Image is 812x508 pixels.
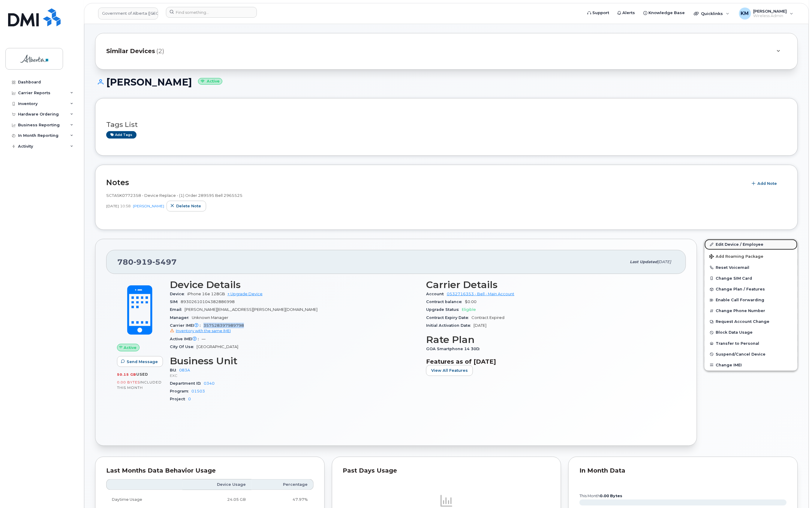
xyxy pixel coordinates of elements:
a: + Upgrade Device [227,292,263,296]
h3: Business Unit [170,356,419,366]
span: Alerts [623,10,635,16]
div: Quicklinks [690,8,734,20]
button: Change SIM Card [705,273,798,284]
button: Send Message [117,356,163,367]
th: Percentage [251,479,314,490]
a: Government of Alberta (GOA) [98,8,158,20]
span: used [136,372,148,377]
span: 357528397989798 [170,323,419,334]
span: View All Features [431,368,468,373]
span: 780 [117,257,177,266]
span: Carrier IMEI [170,323,203,328]
span: Add Note [758,181,777,186]
span: Support [592,10,609,16]
span: SIM [170,299,181,304]
span: Suspend/Cancel Device [716,352,766,356]
a: 0 [188,397,191,401]
span: Initial Activation Date [426,323,474,328]
span: 0.00 Bytes [117,380,140,384]
button: Change IMEI [705,360,798,371]
button: Change Phone Number [705,305,798,316]
h2: Notes [106,178,745,187]
span: 10:58 [120,203,131,209]
span: Last updated [630,260,658,264]
span: [PERSON_NAME] [753,9,787,14]
span: Wireless Admin [753,14,787,18]
span: Manager [170,315,192,320]
span: $0.00 [465,299,477,304]
h3: Device Details [170,279,419,290]
button: Suspend/Cancel Device [705,349,798,360]
span: Similar Devices [106,47,155,56]
span: iPhone 16e 128GB [187,292,225,296]
h1: [PERSON_NAME] [95,77,798,87]
span: Contract Expiry Date [426,315,471,320]
a: Add tags [106,131,137,139]
a: 0340 [204,381,215,386]
span: [DATE] [106,203,119,209]
button: View All Features [426,365,473,376]
span: SCTASK0772358 - Device Replace - (1) Order 289595 Bell 2965525 [106,193,242,198]
span: — [202,337,206,341]
a: 083A [179,368,190,372]
button: Block Data Usage [705,327,798,338]
a: Edit Device / Employee [705,239,798,250]
span: Project [170,397,188,401]
span: Knowledge Base [649,10,685,16]
button: Reset Voicemail [705,262,798,273]
tspan: 0.00 Bytes [600,494,623,498]
span: Send Message [127,359,158,365]
span: 5497 [152,257,177,266]
span: 50.15 GB [117,372,136,377]
a: 0532716353 - Bell - Main Account [447,292,514,296]
a: Knowledge Base [639,7,689,19]
span: Change Plan / Features [716,287,765,292]
h3: Rate Plan [426,334,675,345]
a: [PERSON_NAME] [133,204,164,208]
span: [DATE] [658,260,671,264]
span: Contract balance [426,299,465,304]
a: Support [583,7,613,19]
span: Account [426,292,447,296]
div: In Month Data [579,468,787,474]
p: EXC [170,373,419,378]
span: Department ID [170,381,204,386]
a: Alerts [613,7,639,19]
span: Enable Call Forwarding [716,298,765,302]
span: Active IMEI [170,337,202,341]
span: Device [170,292,187,296]
button: Transfer to Personal [705,338,798,349]
button: Request Account Change [705,316,798,327]
span: included this month [117,380,162,390]
div: Kay Mah [735,8,798,20]
span: BU [170,368,179,372]
h3: Carrier Details [426,279,675,290]
button: Enable Call Forwarding [705,295,798,305]
a: 01503 [191,389,205,393]
div: Past Days Usage [343,468,550,474]
span: Delete note [176,203,201,209]
div: Last Months Data Behavior Usage [106,468,314,474]
span: [PERSON_NAME][EMAIL_ADDRESS][PERSON_NAME][DOMAIN_NAME] [185,307,317,312]
span: 919 [134,257,152,266]
input: Find something... [166,7,257,18]
span: Program [170,389,191,393]
span: Contract Expired [471,315,504,320]
span: Upgrade Status [426,307,462,312]
span: Inventory with the same IMEI [176,329,231,333]
h3: Tags List [106,121,787,128]
small: Active [198,78,222,85]
span: Eligible [462,307,476,312]
button: Add Roaming Package [705,250,798,262]
button: Delete note [167,201,206,212]
span: Email [170,307,185,312]
th: Device Usage [182,479,251,490]
span: Add Roaming Package [709,254,764,260]
button: Change Plan / Features [705,284,798,295]
span: 89302610104382886998 [181,299,235,304]
span: Active [124,345,137,350]
span: [DATE] [474,323,486,328]
span: GOA Smartphone 14 30D [426,347,483,351]
span: KM [741,10,749,17]
span: [GEOGRAPHIC_DATA] [197,344,238,349]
